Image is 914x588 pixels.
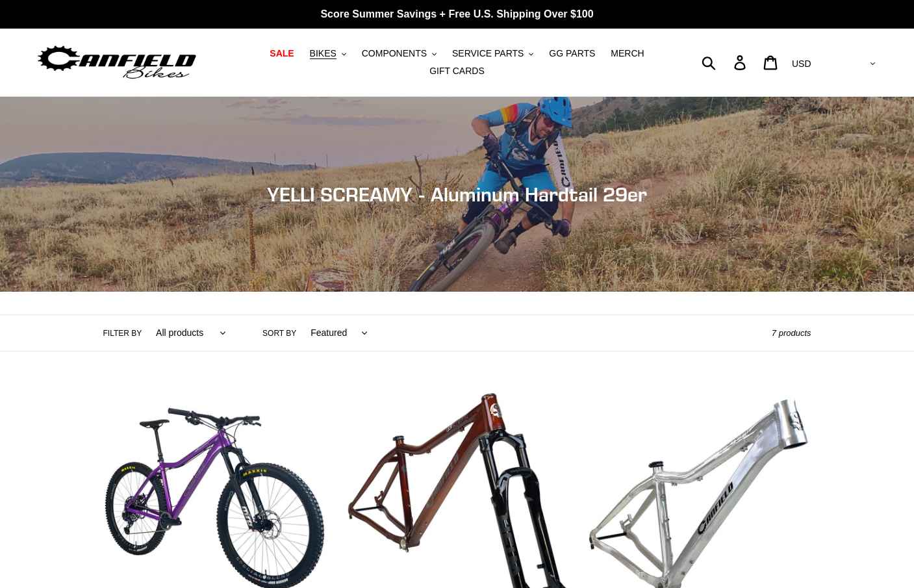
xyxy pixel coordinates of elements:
[303,45,353,62] button: BIKES
[429,66,485,77] span: GIFT CARDS
[542,45,602,62] a: GG PARTS
[262,327,296,339] label: Sort by
[549,48,595,59] span: GG PARTS
[263,45,300,62] a: SALE
[604,45,650,62] a: MERCH
[709,48,742,77] input: Search
[772,328,811,338] span: 7 products
[362,48,427,59] span: COMPONENTS
[446,45,540,62] button: SERVICE PARTS
[267,183,647,206] span: YELLI SCREAMY - Aluminum Hardtail 29er
[611,48,644,59] span: MERCH
[270,48,294,59] span: SALE
[452,48,524,59] span: SERVICE PARTS
[423,62,491,80] a: GIFT CARDS
[103,327,142,339] label: Filter by
[355,45,443,62] button: COMPONENTS
[36,42,198,83] img: Canfield Bikes
[310,48,336,59] span: BIKES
